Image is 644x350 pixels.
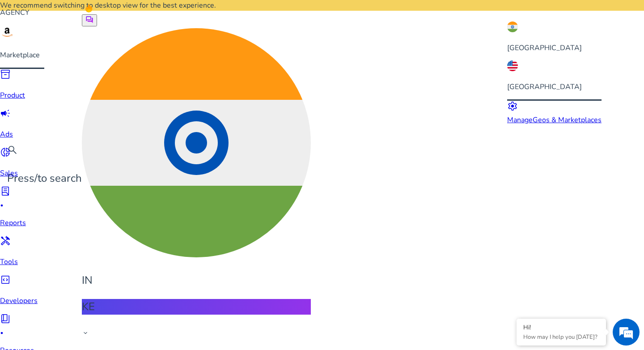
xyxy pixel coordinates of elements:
[507,81,602,92] p: [GEOGRAPHIC_DATA]
[507,21,518,32] img: in.svg
[507,101,602,125] a: settingsManageGeos & Marketplaces
[523,333,599,341] p: How may I help you today?
[507,101,518,111] span: settings
[523,323,599,332] div: Hi!
[507,43,602,53] p: [GEOGRAPHIC_DATA]
[507,60,518,71] img: us.svg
